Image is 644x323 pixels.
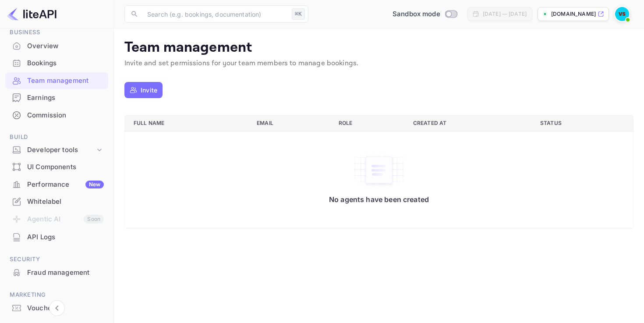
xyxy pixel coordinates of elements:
img: No agents have been created [353,152,405,188]
a: Vouchers [5,300,108,316]
span: Business [5,28,108,37]
div: Vouchers [5,300,108,317]
div: UI Components [27,162,104,172]
div: [DATE] — [DATE] [483,10,527,18]
a: UI Components [5,159,108,175]
div: Commission [27,110,104,121]
img: LiteAPI logo [7,7,57,21]
div: Bookings [5,55,108,72]
button: Invite [124,82,163,98]
div: Earnings [27,93,104,103]
button: Collapse navigation [49,300,65,316]
p: Team management [124,39,633,57]
a: Earnings [5,89,108,106]
div: API Logs [5,229,108,246]
span: Security [5,255,108,264]
p: Invite [141,85,157,95]
div: UI Components [5,159,108,176]
div: PerformanceNew [5,176,108,193]
div: New [85,181,104,188]
span: Marketing [5,290,108,300]
div: Bookings [27,58,104,68]
p: Invite and set permissions for your team members to manage bookings. [124,58,633,69]
div: Switch to Production mode [389,9,460,19]
div: Commission [5,107,108,124]
th: Created At [406,115,533,131]
span: Build [5,132,108,142]
th: Email [250,115,332,131]
div: Earnings [5,89,108,106]
div: API Logs [27,232,104,242]
div: Performance [27,180,104,190]
div: ⌘K [292,8,305,20]
a: Team management [5,72,108,89]
div: Overview [5,38,108,55]
input: Search (e.g. bookings, documentation) [142,5,288,23]
img: VARUN SARDA [615,7,629,21]
a: API Logs [5,229,108,245]
a: PerformanceNew [5,176,108,192]
th: Full name [125,115,250,131]
a: Overview [5,38,108,54]
div: Fraud management [27,268,104,278]
a: Commission [5,107,108,123]
div: Overview [27,41,104,51]
a: Bookings [5,55,108,71]
table: a dense table [124,115,633,228]
div: Fraud management [5,264,108,281]
div: Vouchers [27,303,104,313]
p: [DOMAIN_NAME] [551,10,596,18]
p: No agents have been created [329,195,429,204]
div: Team management [5,72,108,89]
div: Developer tools [27,145,95,155]
a: Whitelabel [5,193,108,209]
div: Team management [27,76,104,86]
th: Role [332,115,406,131]
span: Sandbox mode [393,9,440,19]
div: Whitelabel [5,193,108,210]
a: Fraud management [5,264,108,280]
div: Developer tools [5,142,108,158]
div: Whitelabel [27,197,104,207]
th: Status [533,115,633,131]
